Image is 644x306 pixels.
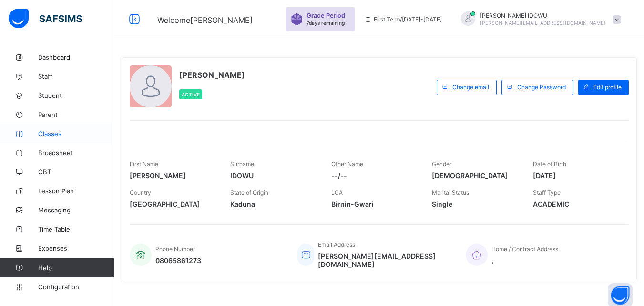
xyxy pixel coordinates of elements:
span: Staff [38,73,114,80]
span: LGA [331,189,343,196]
span: Dashboard [38,53,114,61]
img: sticker-purple.71386a28dfed39d6af7621340158ba97.svg [291,13,303,25]
span: Birnin-Gwari [331,200,418,208]
span: [PERSON_NAME][EMAIL_ADDRESS][DOMAIN_NAME] [318,252,451,268]
div: DORCASIDOWU [451,11,626,27]
span: Configuration [38,283,114,291]
span: Email Address [318,241,355,248]
span: [GEOGRAPHIC_DATA] [130,200,216,208]
span: , [491,256,558,264]
span: Messaging [38,206,114,214]
span: Date of Birth [533,160,566,168]
span: [DEMOGRAPHIC_DATA] [432,171,518,179]
span: State of Origin [230,189,268,196]
span: 08065861273 [155,256,201,264]
span: Change Password [517,84,566,91]
span: ACADEMIC [533,200,619,208]
span: Help [38,264,114,272]
span: Country [130,189,151,196]
span: Expenses [38,244,114,252]
span: Other Name [331,160,363,168]
span: [DATE] [533,171,619,179]
span: Change email [452,84,489,91]
span: --/-- [331,171,418,179]
span: [PERSON_NAME] IDOWU [480,12,605,19]
span: Time Table [38,225,114,233]
span: Grace Period [307,12,345,19]
span: Single [432,200,518,208]
span: Edit profile [593,84,622,91]
span: Gender [432,160,451,168]
span: 7 days remaining [307,20,345,26]
span: Staff Type [533,189,561,196]
span: session/term information [364,16,442,23]
span: [PERSON_NAME][EMAIL_ADDRESS][DOMAIN_NAME] [480,20,605,26]
span: Active [182,92,200,97]
span: [PERSON_NAME] [179,70,245,80]
span: Lesson Plan [38,187,114,195]
span: First Name [130,160,158,168]
span: IDOWU [230,171,317,179]
span: [PERSON_NAME] [130,171,216,179]
span: Phone Number [155,245,195,253]
span: Welcome [PERSON_NAME] [157,15,253,25]
img: safsims [9,9,82,29]
span: Student [38,92,114,99]
span: Broadsheet [38,149,114,157]
span: Parent [38,111,114,118]
span: Marital Status [432,189,469,196]
span: Surname [230,160,254,168]
span: Kaduna [230,200,317,208]
span: Classes [38,130,114,137]
span: CBT [38,168,114,176]
span: Home / Contract Address [491,245,558,253]
button: Open asap [606,273,634,301]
